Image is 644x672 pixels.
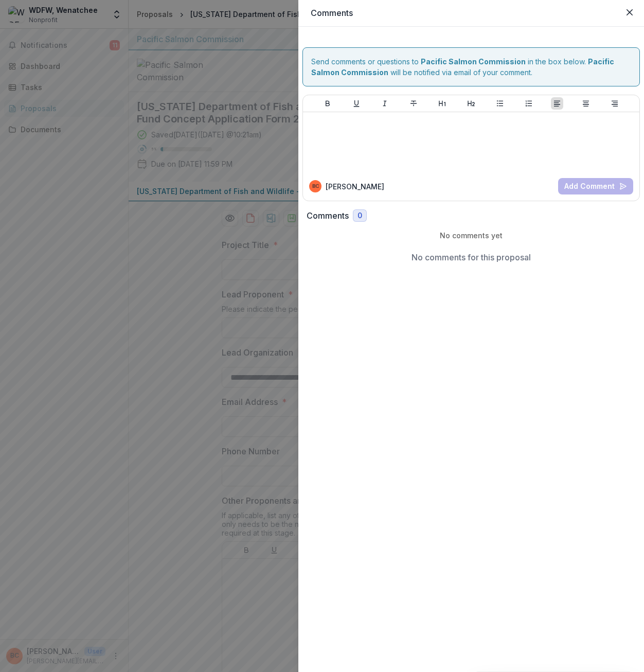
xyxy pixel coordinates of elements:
strong: Pacific Salmon Commission [421,57,526,66]
p: No comments yet [307,230,636,241]
h2: Comments [311,8,632,18]
button: Align Right [609,97,621,110]
button: Ordered List [523,97,535,110]
button: Bold [321,97,334,110]
button: Heading 1 [436,97,449,110]
button: Heading 2 [465,97,477,110]
button: Strike [407,97,420,110]
button: Italicize [379,97,391,110]
button: Close [621,4,638,21]
p: No comments for this proposal [412,251,531,263]
button: Bullet List [494,97,506,110]
div: Brandon Chasco [312,184,319,189]
button: Add Comment [558,178,633,194]
button: Align Center [580,97,592,110]
button: Align Left [551,97,563,110]
button: Underline [350,97,363,110]
span: 0 [357,211,362,220]
h2: Comments [307,211,349,221]
p: [PERSON_NAME] [326,181,384,192]
div: Send comments or questions to in the box below. will be notified via email of your comment. [302,47,640,86]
